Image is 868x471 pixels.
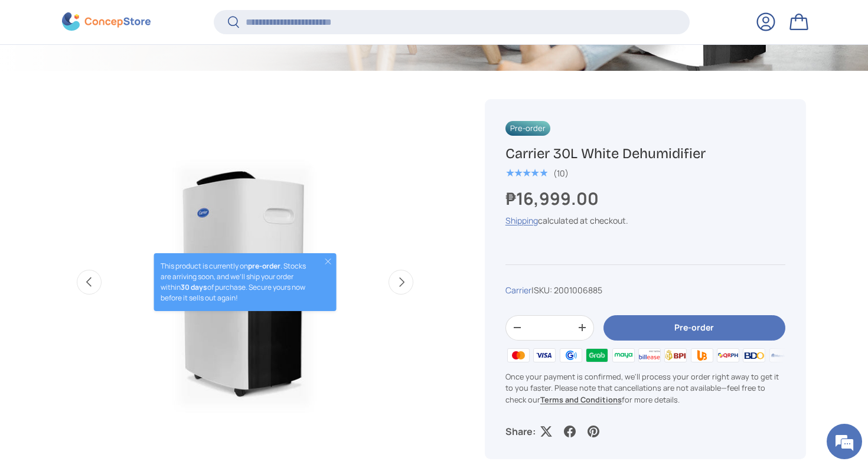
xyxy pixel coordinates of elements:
img: metrobank [768,346,794,364]
div: (10) [553,169,569,178]
span: | [531,284,602,296]
h1: Carrier 30L White Dehumidifier [505,145,785,163]
a: 5.0 out of 5.0 stars (10) [505,166,569,179]
span: 2001006885 [554,284,602,296]
a: Terms and Conditions [540,394,622,404]
img: billease [637,346,663,364]
img: ConcepStore [62,13,151,31]
strong: ₱16,999.00 [505,187,602,210]
a: Carrier [505,284,531,296]
strong: pre-order [248,261,280,271]
img: ubp [688,346,714,364]
p: This product is currently on . Stocks are arriving soon, and we’ll ship your order within of purc... [161,261,312,303]
div: calculated at checkout. [505,214,785,226]
img: maya [610,346,636,364]
img: bdo [741,346,767,364]
span: SKU: [534,284,552,296]
p: Share: [505,424,536,439]
span: ★★★★★ [505,167,547,179]
img: master [505,346,531,364]
span: Pre-order [505,121,550,136]
img: qrph [715,346,741,364]
img: bpi [663,346,688,364]
img: visa [531,346,557,364]
a: Shipping [505,214,538,225]
button: Pre-order [603,315,785,341]
div: 5.0 out of 5.0 stars [505,168,547,178]
strong: 30 days [181,282,207,292]
img: grabpay [584,346,610,364]
img: gcash [558,346,584,364]
p: Once your payment is confirmed, we'll process your order right away to get it to you faster. Plea... [505,371,785,405]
